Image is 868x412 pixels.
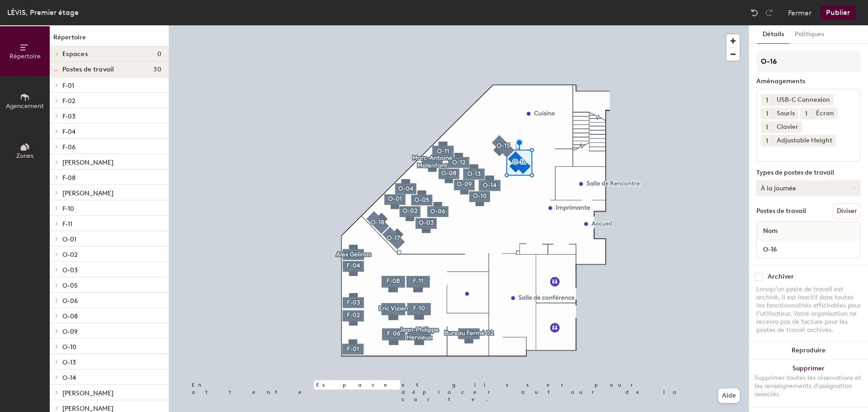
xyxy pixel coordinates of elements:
[62,128,75,136] span: F-04
[62,113,75,120] span: F-03
[756,208,806,215] div: Postes de travail
[62,51,88,58] span: Espaces
[761,121,773,133] button: 1
[805,109,807,118] span: 1
[62,297,78,305] span: O-06
[766,109,768,118] span: 1
[62,97,75,105] span: F-02
[764,8,774,17] img: Redo
[761,135,773,147] button: 1
[812,108,838,119] div: Écran
[62,359,76,366] span: O-13
[756,169,861,176] div: Types de postes de travail
[62,266,78,274] span: O-03
[756,180,861,196] button: À la journée
[62,143,75,151] span: F-06
[718,388,740,403] button: Aide
[62,374,76,382] span: O-14
[62,343,76,351] span: O-10
[62,389,113,397] span: [PERSON_NAME]
[62,174,75,182] span: F-08
[153,66,161,73] span: 30
[62,159,113,166] span: [PERSON_NAME]
[766,95,768,105] span: 1
[62,205,74,213] span: F-10
[800,108,812,119] button: 1
[757,25,789,44] button: Détails
[766,136,768,146] span: 1
[761,108,773,119] button: 1
[773,121,802,133] div: Clavier
[62,313,78,320] span: O-08
[761,94,773,106] button: 1
[62,328,78,336] span: O-09
[62,282,78,289] span: O-05
[788,5,811,20] button: Fermer
[773,108,798,119] div: Souris
[50,33,169,47] h1: Répertoire
[16,152,33,160] span: Zones
[833,204,861,219] button: Diviser
[789,25,830,44] button: Politiques
[62,251,78,259] span: O-02
[756,78,861,85] div: Aménagements
[750,8,759,17] img: Undo
[821,5,855,20] button: Publier
[62,236,76,243] span: O-01
[9,52,41,60] span: Répertoire
[766,123,768,132] span: 1
[7,7,79,18] div: LÉVIS, Premier étage
[773,94,834,106] div: USB-C Connexion
[62,82,74,90] span: F-01
[157,51,161,58] span: 0
[773,135,836,147] div: Adjustable Height
[759,243,859,256] input: Poste de travail sans nom
[62,220,72,228] span: F-11
[755,374,863,398] div: Supprimer toutes les réservations et les renseignements d’assignation associés
[749,360,868,407] button: SupprimerSupprimer toutes les réservations et les renseignements d’assignation associés
[759,223,782,239] span: Nom
[749,341,868,360] button: Reproduire
[756,285,861,334] div: Lorsqu’un poste de travail est archivé, il est inactif dans toutes les fonctionnalités affichable...
[62,189,113,197] span: [PERSON_NAME]
[62,66,114,73] span: Postes de travail
[6,102,44,110] span: Agencement
[768,273,794,280] div: Archiver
